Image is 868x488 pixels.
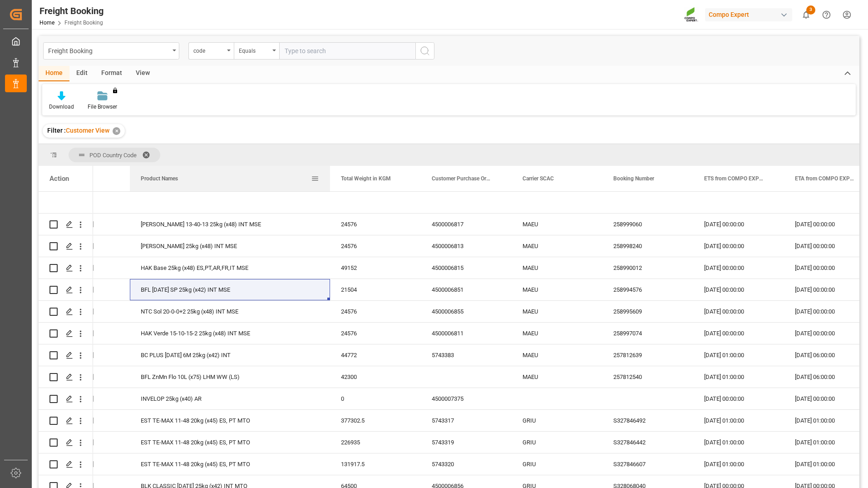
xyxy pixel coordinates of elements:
div: [DATE] 00:00:00 [693,235,784,257]
div: HAK Verde 15-10-15-2 25kg (x48) INT MSE [130,323,330,344]
span: Carrier SCAC [523,175,554,182]
div: 24576 [330,323,421,344]
div: EST TE-MAX 11-48 20kg (x45) ES, PT MTO [130,432,330,453]
div: MAEU [512,301,602,322]
div: Press SPACE to select this row. [39,192,93,214]
span: Total Weight in KGM [341,175,391,182]
div: 0 [330,388,421,409]
div: [PERSON_NAME] 25kg (x48) INT MSE [130,235,330,257]
div: 377302.5 [330,410,421,431]
div: 5743383 [421,344,512,366]
div: [DATE] 00:00:00 [693,301,784,322]
div: 4500007375 [421,388,512,409]
div: 5743319 [421,432,512,453]
div: 258998240 [602,235,693,257]
div: [PERSON_NAME] 13-40-13 25kg (x48) INT MSE [130,214,330,235]
input: Type to search [279,42,415,60]
div: [DATE] 01:00:00 [693,453,784,475]
div: Press SPACE to select this row. [39,235,93,257]
div: 24576 [330,301,421,322]
div: 258997074 [602,323,693,344]
div: 24576 [330,214,421,235]
div: GRIU [512,410,602,431]
div: 4500006815 [421,257,512,279]
div: Edit [69,66,94,81]
div: Press SPACE to select this row. [39,214,93,235]
div: 258995609 [602,301,693,322]
button: open menu [234,42,279,60]
div: 42300 [330,366,421,388]
div: [DATE] 00:00:00 [693,323,784,344]
span: POD Country Code [89,152,137,159]
div: HAK Base 25kg (x48) ES,PT,AR,FR,IT MSE [130,257,330,279]
div: 257812540 [602,366,693,388]
div: Press SPACE to select this row. [39,432,93,453]
div: BC PLUS [DATE] 6M 25kg (x42) INT [130,344,330,366]
div: Press SPACE to select this row. [39,301,93,323]
span: Customer View [66,127,109,134]
div: Press SPACE to select this row. [39,344,93,366]
div: 131917.5 [330,453,421,475]
div: 24576 [330,235,421,257]
div: Download [49,103,74,111]
div: Home [39,66,69,81]
div: 49152 [330,257,421,279]
div: Action [49,174,69,183]
div: BFL [DATE] SP 25kg (x42) INT MSE [130,279,330,300]
div: MAEU [512,366,602,388]
div: 5743320 [421,453,512,475]
div: ✕ [113,127,120,135]
div: Freight Booking [39,4,104,18]
div: EST TE-MAX 11-48 20kg (x45) ES, PT MTO [130,410,330,431]
div: Compo Expert [705,8,792,21]
div: INVELOP 25kg (x40) AR [130,388,330,409]
div: MAEU [512,235,602,257]
div: 4500006851 [421,279,512,300]
div: 258990012 [602,257,693,279]
div: MAEU [512,279,602,300]
div: Equals [239,45,270,55]
div: Press SPACE to select this row. [39,279,93,301]
div: Press SPACE to select this row. [39,388,93,410]
div: S327846492 [602,410,693,431]
span: Product Names [141,175,178,182]
div: EST TE-MAX 11-48 20kg (x45) ES, PT MTO [130,453,330,475]
span: Booking Number [613,175,654,182]
div: NTC Sol 20-0-0+2 25kg (x48) INT MSE [130,301,330,322]
div: 5743317 [421,410,512,431]
div: 4500006813 [421,235,512,257]
button: Compo Expert [705,6,796,23]
div: 21504 [330,279,421,300]
div: View [129,66,157,81]
div: 258999060 [602,214,693,235]
div: 4500006817 [421,214,512,235]
div: 4500006855 [421,301,512,322]
div: [DATE] 01:00:00 [693,344,784,366]
div: Press SPACE to select this row. [39,453,93,475]
div: BFL ZnMn Flo 10L (x75) LHM WW (LS) [130,366,330,388]
div: code [193,45,224,55]
span: 3 [806,5,815,15]
button: open menu [43,42,179,60]
div: [DATE] 01:00:00 [693,432,784,453]
div: Freight Booking [48,45,169,56]
div: MAEU [512,323,602,344]
button: open menu [188,42,234,60]
button: search button [415,42,434,60]
div: [DATE] 00:00:00 [693,279,784,300]
button: show 3 new notifications [796,5,816,25]
div: [DATE] 01:00:00 [693,410,784,431]
div: [DATE] 00:00:00 [693,257,784,279]
div: GRIU [512,453,602,475]
span: ETA from COMPO EXPERT [795,175,856,182]
div: Press SPACE to select this row. [39,410,93,432]
div: 44772 [330,344,421,366]
div: S327846607 [602,453,693,475]
span: Filter : [47,127,66,134]
div: MAEU [512,257,602,279]
div: MAEU [512,344,602,366]
div: MAEU [512,214,602,235]
div: Format [94,66,129,81]
div: 4500006811 [421,323,512,344]
div: Press SPACE to select this row. [39,323,93,344]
